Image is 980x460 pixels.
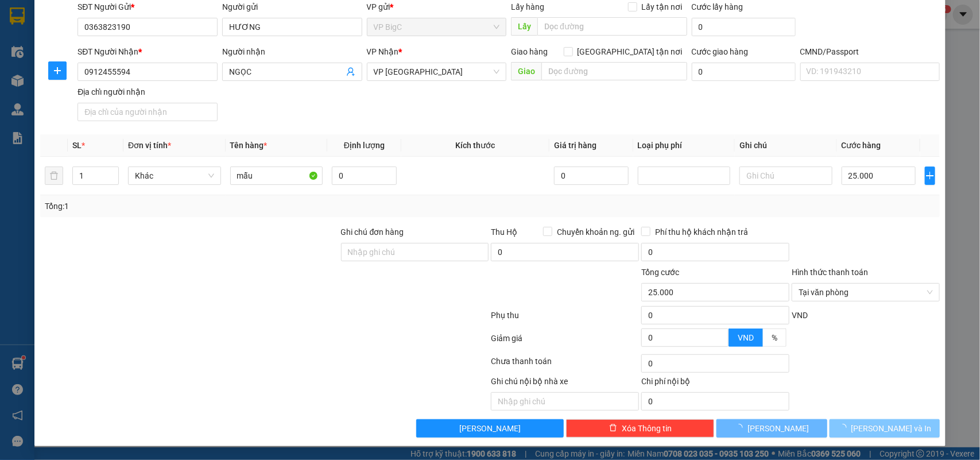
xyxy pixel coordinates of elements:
[45,200,379,212] div: Tổng: 1
[459,422,521,435] span: [PERSON_NAME]
[692,18,796,36] input: Cước lấy hàng
[792,311,808,320] span: VND
[230,167,323,185] input: VD: Bàn, Ghế
[573,45,687,58] span: [GEOGRAPHIC_DATA] tận nơi
[772,333,777,342] span: %
[511,47,548,56] span: Giao hàng
[692,63,796,81] input: Cước giao hàng
[341,243,489,261] input: Ghi chú đơn hàng
[490,355,641,375] div: Chưa thanh toán
[344,141,385,150] span: Định lượng
[491,227,517,237] span: Thu Hộ
[554,141,596,150] span: Giá trị hàng
[552,226,639,238] span: Chuyển khoản ng. gửi
[650,226,753,238] span: Phí thu hộ khách nhận trả
[739,167,832,185] input: Ghi Chú
[735,134,837,157] th: Ghi chú
[107,28,480,42] li: Số 10 ngõ 15 Ngọc Hồi, Q.[PERSON_NAME], [GEOGRAPHIC_DATA]
[792,268,868,277] label: Hình thức thanh toán
[799,284,933,301] span: Tại văn phòng
[511,2,544,11] span: Lấy hàng
[222,45,362,58] div: Người nhận
[346,67,355,76] span: user-add
[128,141,171,150] span: Đơn vị tính
[692,2,743,11] label: Cước lấy hàng
[541,62,687,80] input: Dọc đường
[456,141,495,150] span: Kích thước
[341,227,404,237] label: Ghi chú đơn hàng
[842,141,881,150] span: Cước hàng
[491,375,639,392] div: Ghi chú nội bộ nhà xe
[633,134,735,157] th: Loại phụ phí
[641,268,679,277] span: Tổng cước
[490,309,641,329] div: Phụ thu
[747,422,809,435] span: [PERSON_NAME]
[45,167,63,185] button: delete
[49,66,66,75] span: plus
[491,392,639,411] input: Nhập ghi chú
[925,167,936,185] button: plus
[566,419,714,438] button: deleteXóa Thông tin
[374,18,500,36] span: VP BigC
[78,45,218,58] div: SĐT Người Nhận
[800,45,940,58] div: CMND/Passport
[72,141,82,150] span: SL
[738,333,754,342] span: VND
[48,61,67,80] button: plus
[735,424,747,432] span: loading
[367,47,399,56] span: VP Nhận
[637,1,687,13] span: Lấy tận nơi
[367,1,507,13] div: VP gửi
[135,167,214,184] span: Khác
[716,419,827,438] button: [PERSON_NAME]
[839,424,851,432] span: loading
[230,141,268,150] span: Tên hàng
[641,375,789,392] div: Chi phí nội bộ
[490,332,641,352] div: Giảm giá
[374,63,500,80] span: VP Nam Định
[609,424,617,433] span: delete
[416,419,564,438] button: [PERSON_NAME]
[554,167,628,185] input: 0
[622,422,672,435] span: Xóa Thông tin
[851,422,932,435] span: [PERSON_NAME] và In
[107,42,480,57] li: Hotline: 19001155
[14,83,110,102] b: GỬI : VP BigC
[511,62,541,80] span: Giao
[511,17,537,36] span: Lấy
[830,419,940,438] button: [PERSON_NAME] và In
[222,1,362,13] div: Người gửi
[925,171,935,180] span: plus
[78,103,218,121] input: Địa chỉ của người nhận
[78,1,218,13] div: SĐT Người Gửi
[14,14,72,72] img: logo.jpg
[537,17,687,36] input: Dọc đường
[78,86,218,98] div: Địa chỉ người nhận
[692,47,749,56] label: Cước giao hàng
